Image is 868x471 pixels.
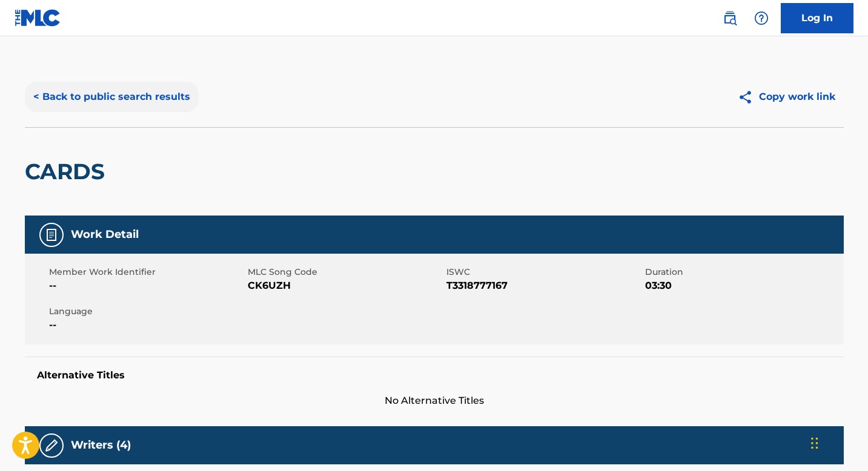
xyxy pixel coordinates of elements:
[723,11,737,25] img: search
[44,228,59,242] img: Work Detail
[248,278,443,293] span: CK6UZH
[71,228,139,242] h5: Work Detail
[807,413,868,471] iframe: Chat Widget
[718,6,742,30] a: Public Search
[645,278,841,293] span: 03:30
[811,425,818,461] div: Drag
[25,158,111,185] h2: CARDS
[49,266,245,278] span: Member Work Identifier
[37,369,832,381] h5: Alternative Titles
[44,438,59,453] img: Writers
[446,266,642,278] span: ISWC
[25,394,844,408] span: No Alternative Titles
[71,438,131,452] h5: Writers (4)
[729,82,844,112] button: Copy work link
[645,266,841,278] span: Duration
[738,90,759,105] img: Copy work link
[248,266,443,278] span: MLC Song Code
[15,9,61,27] img: MLC Logo
[781,3,853,33] a: Log In
[49,305,245,318] span: Language
[49,318,245,332] span: --
[446,278,642,293] span: T3318777167
[749,6,774,30] div: Help
[754,11,769,25] img: help
[49,278,245,293] span: --
[25,82,199,112] button: < Back to public search results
